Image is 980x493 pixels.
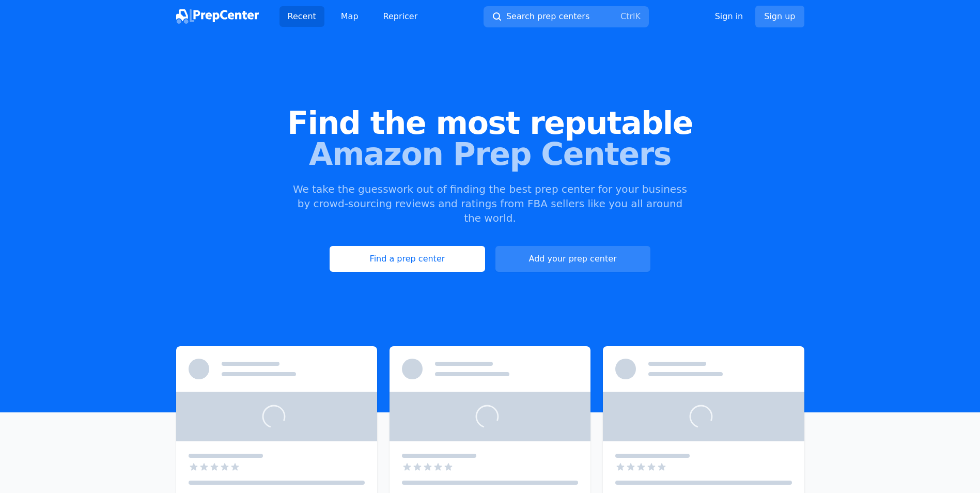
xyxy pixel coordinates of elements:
[755,6,804,27] a: Sign up
[484,6,649,27] button: Search prep centersCtrlK
[635,11,641,21] kbd: K
[17,138,963,170] span: Amazon Prep Centers
[506,10,589,23] span: Search prep centers
[333,6,367,27] a: Map
[620,11,635,21] kbd: Ctrl
[17,107,963,138] span: Find the most reputable
[715,10,743,23] a: Sign in
[279,6,324,27] a: Recent
[495,246,650,272] a: Add your prep center
[176,9,259,24] img: PrepCenter
[375,6,426,27] a: Repricer
[330,246,485,272] a: Find a prep center
[292,182,689,225] p: We take the guesswork out of finding the best prep center for your business by crowd-sourcing rev...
